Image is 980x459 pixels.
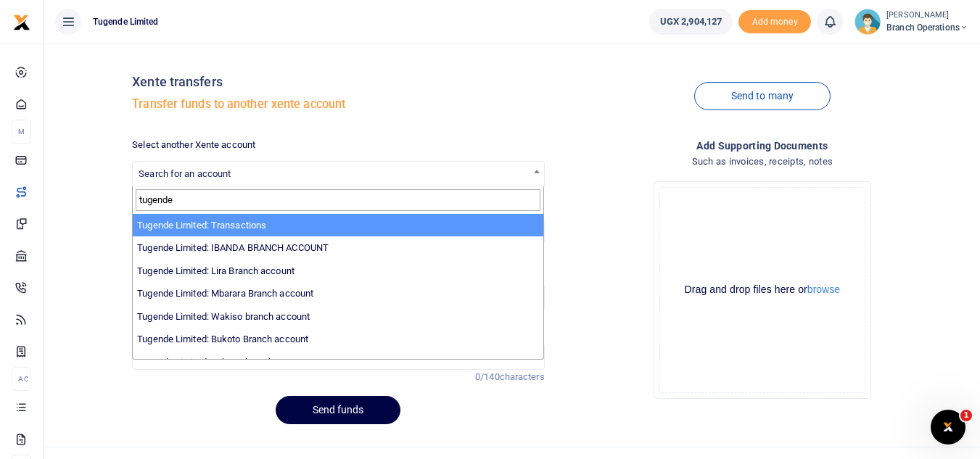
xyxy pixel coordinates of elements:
[654,181,871,399] div: File Uploader
[475,371,500,382] span: 0/140
[12,120,31,144] li: M
[660,283,865,297] div: Drag and drop files here or
[886,9,968,22] small: [PERSON_NAME]
[137,241,329,255] label: Tugende Limited: IBANDA BRANCH ACCOUNT
[500,371,545,382] span: characters
[960,410,972,421] span: 1
[807,284,840,294] button: browse
[137,355,310,370] label: Tugende Limited: Rubaga branch account
[886,21,968,34] span: Branch Operations
[137,218,266,233] label: Tugende Limited: Transactions
[556,138,968,154] h4: Add supporting Documents
[855,9,968,35] a: profile-user [PERSON_NAME] Branch Operations
[87,15,165,28] span: Tugende Limited
[136,189,540,211] input: Search
[13,14,30,31] img: logo-small
[276,396,400,424] button: Send funds
[132,138,255,152] label: Select another Xente account
[133,162,543,184] span: Search for an account
[855,9,881,35] img: profile-user
[137,332,308,347] label: Tugende Limited: Bukoto Branch account
[137,286,313,301] label: Tugende Limited: Mbarara Branch account
[643,9,738,35] li: Wallet ballance
[132,97,544,112] h5: Transfer funds to another xente account
[738,10,811,34] li: Toup your wallet
[132,161,544,186] span: Search for an account
[12,367,31,391] li: Ac
[137,310,310,324] label: Tugende Limited: Wakiso branch account
[649,9,733,35] a: UGX 2,904,127
[738,15,811,26] a: Add money
[139,168,231,179] span: Search for an account
[931,410,965,444] iframe: Intercom live chat
[132,74,544,90] h4: Xente transfers
[556,154,968,170] h4: Such as invoices, receipts, notes
[694,82,831,110] a: Send to many
[660,15,722,29] span: UGX 2,904,127
[738,10,811,34] span: Add money
[13,16,30,27] a: logo-small logo-large logo-large
[137,264,295,278] label: Tugende Limited: Lira Branch account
